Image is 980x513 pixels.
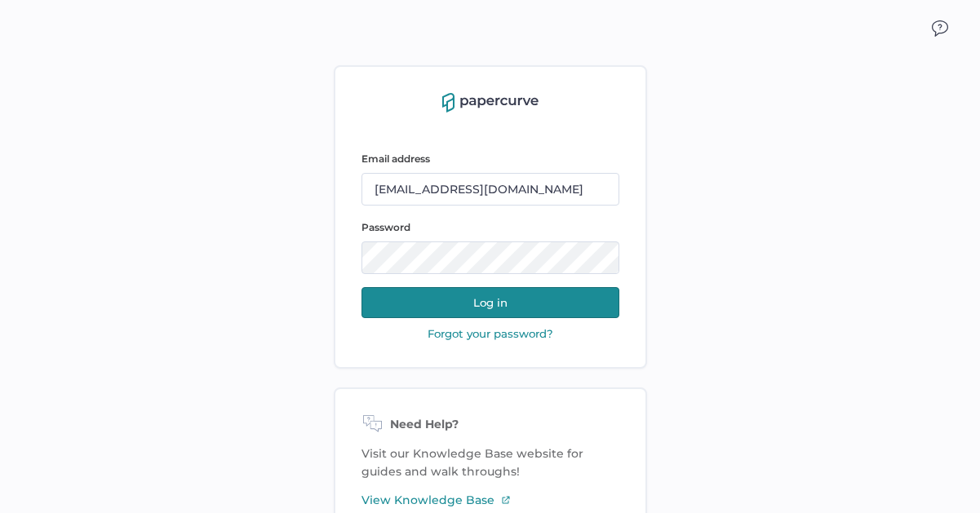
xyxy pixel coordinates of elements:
[501,495,511,505] img: external-link-icon-3.58f4c051.svg
[361,415,384,435] img: need-help-icon.d526b9f7.svg
[361,415,619,435] div: Need Help?
[361,221,410,233] span: Password
[361,287,619,318] button: Log in
[361,153,430,165] span: Email address
[361,173,619,206] input: email@company.com
[932,20,948,37] img: icon_chat.2bd11823.svg
[442,93,539,113] img: papercurve-logo-colour.7244d18c.svg
[361,491,494,509] span: View Knowledge Base
[423,326,558,341] button: Forgot your password?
